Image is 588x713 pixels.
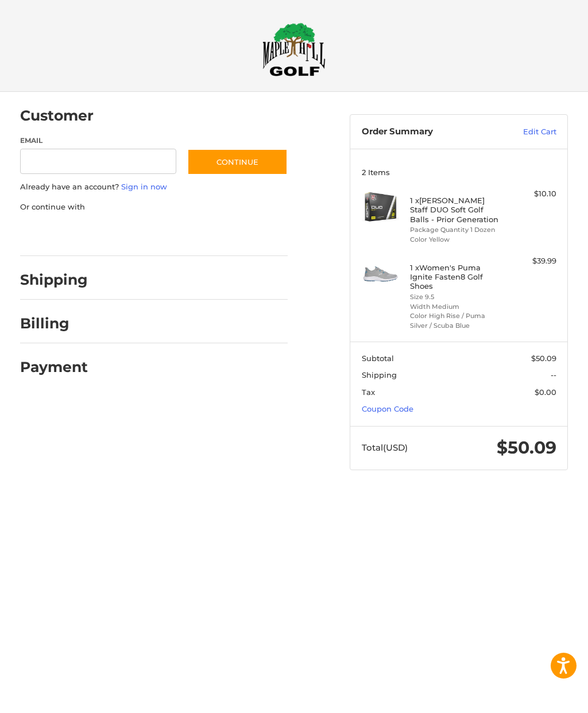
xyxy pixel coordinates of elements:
h2: Shipping [20,271,88,289]
h2: Payment [20,358,88,376]
h2: Billing [20,315,87,332]
div: $39.99 [508,255,556,267]
span: Total (USD) [362,442,408,453]
h4: 1 x Women's Puma Ignite Fasten8 Golf Shoes [410,263,505,291]
iframe: PayPal-paypal [16,224,102,245]
span: $50.09 [531,354,556,363]
img: Maple Hill Golf [262,22,326,76]
li: Color Yellow [410,235,505,245]
span: Tax [362,387,375,397]
span: $50.09 [497,437,556,458]
iframe: PayPal-paylater [114,224,200,245]
span: Shipping [362,370,397,379]
h3: 2 Items [362,168,556,177]
p: Or continue with [20,201,288,213]
a: Coupon Code [362,404,413,413]
a: Edit Cart [494,126,556,138]
button: Continue [187,149,288,175]
div: $10.10 [508,188,556,200]
li: Width Medium [410,302,505,312]
h2: Customer [20,107,94,125]
span: Subtotal [362,354,394,363]
span: -- [551,370,556,379]
p: Already have an account? [20,181,288,193]
h3: Order Summary [362,126,494,138]
label: Email [20,135,176,146]
span: $0.00 [535,387,556,397]
li: Color High Rise / Puma Silver / Scuba Blue [410,311,505,330]
li: Size 9.5 [410,292,505,302]
a: Sign in now [121,182,167,191]
h4: 1 x [PERSON_NAME] Staff DUO Soft Golf Balls - Prior Generation [410,196,505,224]
li: Package Quantity 1 Dozen [410,225,505,235]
